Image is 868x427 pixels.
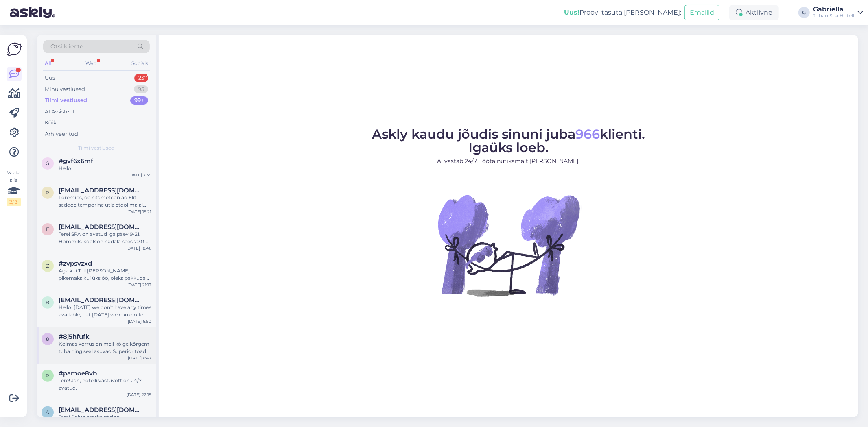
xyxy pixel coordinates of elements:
span: ene@ymca.ee [59,223,143,231]
div: Gabriella [813,6,854,13]
span: #zvpsvzxd [59,260,92,267]
div: Kolmas korrus on meil kõige kõrgem tuba ning seal asuvad Superior toad ja üks Junior sviit, ehk k... [59,340,151,355]
span: 966 [575,126,600,142]
span: Otsi kliente [50,42,83,51]
div: [DATE] 18:46 [126,245,151,251]
span: a [46,409,50,415]
div: [DATE] 7:35 [128,172,151,178]
div: Minu vestlused [45,85,85,94]
span: 8 [46,336,49,342]
span: #gvf6x6mf [59,157,93,165]
div: 99+ [130,96,148,105]
div: All [43,58,52,69]
img: Askly Logo [7,41,22,57]
div: Arhiveeritud [45,130,78,138]
button: Emailid [684,5,719,20]
div: Web [84,58,98,69]
img: No Chat active [435,172,582,318]
span: rio.steffi@gmail.com [59,187,143,194]
div: Proovi tasuta [PERSON_NAME]: [564,8,681,17]
div: Uus [45,74,55,82]
div: 23 [134,74,148,82]
div: [DATE] 6:47 [128,355,151,361]
div: Kõik [45,119,57,127]
div: [DATE] 22:19 [127,392,151,398]
div: 2 / 3 [7,198,21,206]
div: Tiimi vestlused [45,96,87,105]
b: Uus! [564,9,579,16]
span: Askly kaudu jõudis sinuni juba klienti. Igaüks loeb. [372,126,645,155]
span: g [46,160,50,166]
div: [DATE] 6:50 [128,318,151,325]
div: Johan Spa Hotell [813,13,854,19]
div: [DATE] 19:21 [127,209,151,215]
span: #8j5hfufk [59,333,90,340]
span: e [46,226,49,232]
a: GabriellaJohan Spa Hotell [813,6,863,19]
div: G [798,7,810,18]
div: Loremips, do sitametcon ad Elit seddoe temporinc utla etdol ma al enimadminim veniamqui nost exer... [59,194,151,209]
div: [DATE] 21:17 [127,282,151,288]
div: AI Assistent [45,108,75,116]
div: Vaata siia [7,169,21,206]
div: Aktiivne [729,5,779,20]
span: beatekr@gmail.com [59,296,143,304]
span: z [46,263,49,269]
p: AI vastab 24/7. Tööta nutikamalt [PERSON_NAME]. [372,157,645,166]
div: 95 [134,85,148,94]
span: aadlaky@gmail.com [59,406,143,414]
div: Tere! Jah, hotelli vastuvõtt on 24/7 avatud. [59,377,151,392]
div: Socials [130,58,150,69]
span: Tiimi vestlused [79,144,115,152]
div: Hello! [DATE] we don't have any times available, but [DATE] we could offer times for massages at ... [59,304,151,318]
div: Aga kui Teil [PERSON_NAME] pikemaks kui üks öö, oleks pakkuda kahe toalist apartmenti. [59,267,151,282]
div: Hello! [59,165,151,172]
span: p [46,373,50,379]
div: Tere! SPA on avatud iga päev 9-21. Hommikusöök on nädala sees 7:30-10, nädalavahetuseti 7:30-11. ... [59,231,151,245]
span: r [46,190,50,196]
span: b [46,299,50,305]
span: #pamoe8vb [59,370,97,377]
